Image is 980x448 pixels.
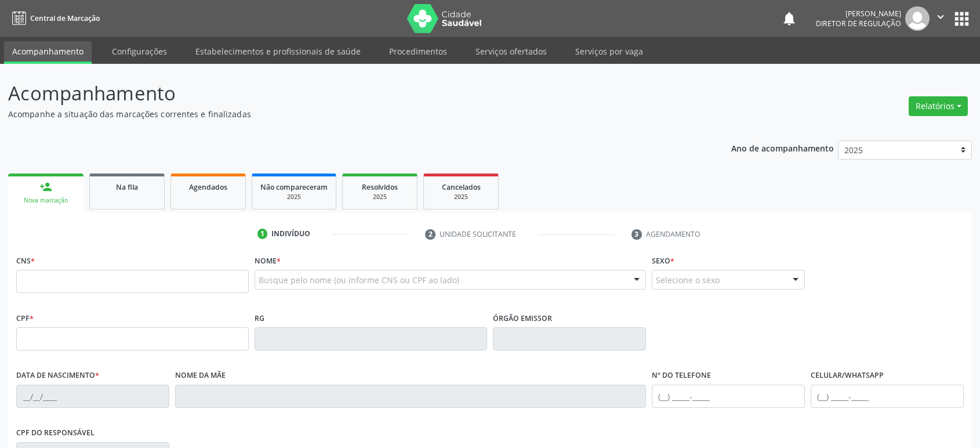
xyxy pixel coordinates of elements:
span: Na fila [116,182,138,192]
div: Indivíduo [271,229,310,239]
span: Busque pelo nome (ou informe CNS ou CPF ao lado) [259,274,459,286]
input: (__) _____-_____ [652,385,805,408]
button: Relatórios [909,96,968,116]
span: Selecione o sexo [656,274,720,286]
label: Nome [255,252,281,270]
p: Acompanhe a situação das marcações correntes e finalizadas [8,108,683,120]
div: 1 [257,229,268,239]
label: Sexo [652,252,674,270]
a: Serviços por vaga [567,41,651,62]
span: Diretor de regulação [816,19,901,28]
img: img [905,6,930,31]
a: Procedimentos [381,41,455,62]
label: Órgão emissor [493,309,552,327]
a: Serviços ofertados [467,41,555,62]
div: 2025 [260,193,328,201]
span: Não compareceram [260,182,328,192]
input: (__) _____-_____ [811,385,964,408]
a: Acompanhamento [4,41,92,64]
div: [PERSON_NAME] [816,9,901,19]
a: Central de Marcação [8,9,100,28]
span: Resolvidos [362,182,398,192]
label: CPF do responsável [16,424,95,442]
a: Estabelecimentos e profissionais de saúde [187,41,369,62]
span: Central de Marcação [30,13,100,23]
label: CNS [16,252,35,270]
span: Cancelados [442,182,481,192]
label: CPF [16,309,34,327]
button:  [930,6,952,31]
p: Acompanhamento [8,79,683,108]
label: Nome da mãe [175,367,226,385]
span: Agendados [189,182,227,192]
div: 2025 [432,193,490,201]
label: Data de nascimento [16,367,99,385]
i:  [934,10,947,23]
input: __/__/____ [16,385,169,408]
a: Configurações [104,41,175,62]
p: Ano de acompanhamento [731,140,834,155]
button: notifications [781,10,797,27]
label: Nº do Telefone [652,367,711,385]
label: Celular/WhatsApp [811,367,884,385]
button: apps [952,9,972,29]
div: person_add [39,180,52,193]
label: RG [255,309,264,327]
div: 2025 [351,193,409,201]
div: Nova marcação [16,196,75,205]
